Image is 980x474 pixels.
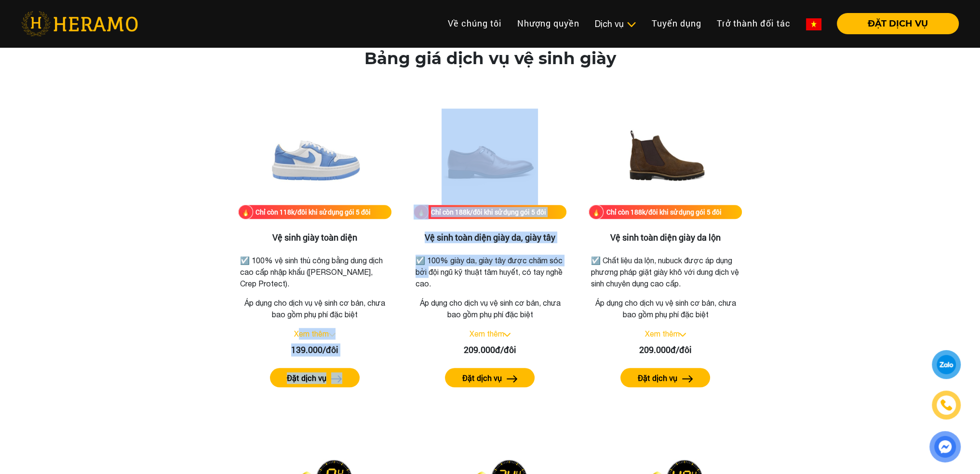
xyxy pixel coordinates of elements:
img: arrow [331,375,342,382]
div: Chỉ còn 118k/đôi khi sử dụng gói 5 đôi [255,207,371,217]
a: Đặt dịch vụ arrow [238,368,391,387]
img: arrow [682,375,693,382]
p: Áp dụng cho dịch vụ vệ sinh cơ bản, chưa bao gồm phụ phí đặc biệt [238,297,391,320]
a: phone-icon [933,392,959,418]
h3: Vệ sinh toàn diện giày da lộn [589,232,742,243]
button: Đặt dịch vụ [445,368,535,387]
p: Áp dụng cho dịch vụ vệ sinh cơ bản, chưa bao gồm phụ phí đặc biệt [414,297,567,320]
img: arrow_down.svg [504,333,510,337]
a: Trở thành đối tác [709,13,798,34]
label: Đặt dịch vụ [287,372,326,384]
a: Xem thêm [294,329,329,338]
div: 209.000đ/đôi [589,343,742,356]
div: Chỉ còn 188k/đôi khi sử dụng gói 5 đôi [431,207,546,217]
img: Vệ sinh giày toàn diện [267,108,363,205]
img: subToggleIcon [626,20,636,29]
div: 209.000đ/đôi [414,343,567,356]
img: Vệ sinh toàn diện giày da, giày tây [442,108,538,205]
div: Dịch vụ [595,17,636,30]
p: ☑️ Chất liệu da lộn, nubuck được áp dụng phương pháp giặt giày khô với dung dịch vệ sinh chuyên d... [591,255,740,289]
a: ĐẶT DỊCH VỤ [829,19,959,28]
img: fire.png [414,204,429,219]
img: arrow_down.svg [329,333,336,337]
p: Áp dụng cho dịch vụ vệ sinh cơ bản, chưa bao gồm phụ phí đặc biệt [589,297,742,320]
div: 139.000/đôi [238,343,391,356]
img: heramo-logo.png [21,11,138,36]
h3: Vệ sinh toàn diện giày da, giày tây [414,232,567,243]
p: ☑️ 100% giày da, giày tây được chăm sóc bởi đội ngũ kỹ thuật tâm huyết, có tay nghề cao. [416,255,565,289]
button: Đặt dịch vụ [620,368,710,387]
label: Đặt dịch vụ [638,372,677,384]
a: Xem thêm [644,329,679,338]
a: Xem thêm [469,329,504,338]
div: Chỉ còn 188k/đôi khi sử dụng gói 5 đôi [606,207,721,217]
img: arrow_down.svg [679,333,686,337]
button: ĐẶT DỊCH VỤ [837,13,959,34]
h3: Vệ sinh giày toàn diện [238,232,391,243]
button: Đặt dịch vụ [270,368,360,387]
img: fire.png [589,204,604,219]
img: vn-flag.png [806,18,821,30]
p: ☑️ 100% vệ sinh thủ công bằng dung dịch cao cấp nhập khẩu ([PERSON_NAME], Crep Protect). [240,255,389,289]
a: Đặt dịch vụ arrow [414,368,567,387]
h2: Bảng giá dịch vụ vệ sinh giày [364,49,616,68]
a: Tuyển dụng [644,13,709,34]
label: Đặt dịch vụ [462,372,502,384]
img: arrow [507,375,518,382]
img: Vệ sinh toàn diện giày da lộn [617,108,713,205]
a: Đặt dịch vụ arrow [589,368,742,387]
a: Về chúng tôi [440,13,510,34]
img: phone-icon [940,398,953,412]
a: Nhượng quyền [510,13,587,34]
img: fire.png [238,204,253,219]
